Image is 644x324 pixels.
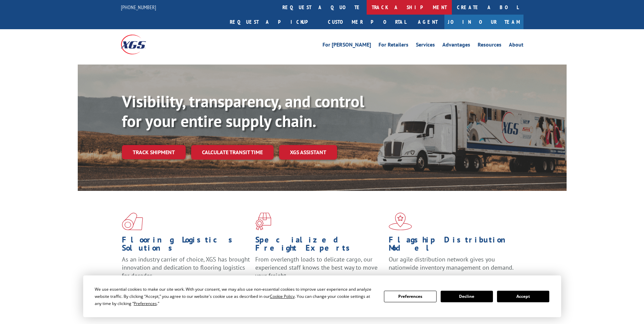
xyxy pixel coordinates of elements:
span: Preferences [134,301,157,306]
a: For [PERSON_NAME] [323,42,371,50]
span: Cookie Policy [270,293,295,299]
a: Calculate transit time [191,145,274,160]
b: Visibility, transparency, and control for your entire supply chain. [122,91,364,131]
h1: Flagship Distribution Model [389,236,517,255]
a: XGS ASSISTANT [279,145,337,160]
img: xgs-icon-flagship-distribution-model-red [389,213,412,230]
button: Preferences [384,291,436,302]
div: Cookie Consent Prompt [83,275,561,317]
a: Request a pickup [225,15,323,29]
a: [PHONE_NUMBER] [121,4,156,11]
a: About [509,42,523,50]
h1: Flooring Logistics Solutions [122,236,250,255]
span: Our agile distribution network gives you nationwide inventory management on demand. [389,255,514,271]
a: Track shipment [122,145,186,159]
button: Accept [497,291,549,302]
a: Agent [411,15,444,29]
h1: Specialized Freight Experts [255,236,384,255]
a: For Retailers [379,42,408,50]
p: From overlength loads to delicate cargo, our experienced staff knows the best way to move your fr... [255,255,384,286]
a: Join Our Team [444,15,523,29]
img: xgs-icon-total-supply-chain-intelligence-red [122,213,143,230]
a: Resources [478,42,501,50]
a: Advantages [442,42,470,50]
span: As an industry carrier of choice, XGS has brought innovation and dedication to flooring logistics... [122,255,250,280]
a: Services [416,42,435,50]
img: xgs-icon-focused-on-flooring-red [255,213,271,230]
button: Decline [441,291,493,302]
div: We use essential cookies to make our site work. With your consent, we may also use non-essential ... [95,286,376,307]
a: Customer Portal [323,15,411,29]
